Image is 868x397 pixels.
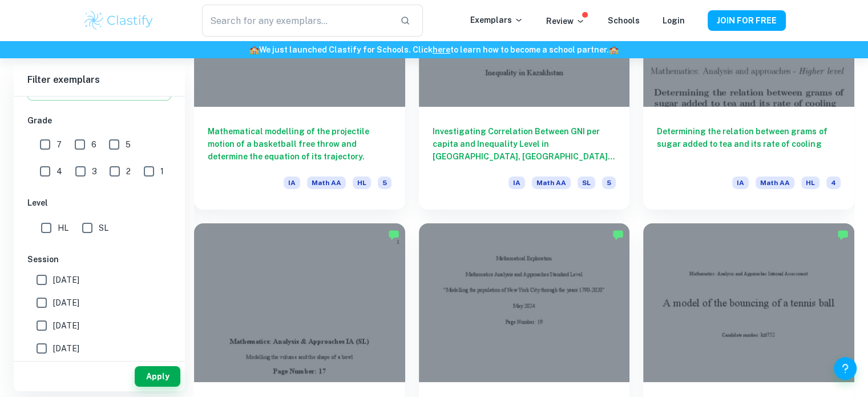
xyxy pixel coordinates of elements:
button: Apply [135,366,180,387]
button: Help and Feedback [834,357,857,380]
span: 4 [56,165,62,178]
a: here [433,45,450,54]
span: SL [578,177,595,189]
img: Marked [837,229,849,240]
span: [DATE] [53,319,79,332]
a: Schools [608,16,640,25]
span: Math AA [307,177,346,189]
span: 🏫 [249,45,259,54]
span: Math AA [532,177,571,189]
span: HL [801,177,819,189]
img: Clastify logo [83,9,155,32]
span: HL [353,177,371,189]
span: 7 [56,138,62,151]
span: Math AA [756,177,794,189]
span: 5 [378,177,391,189]
h6: Investigating Correlation Between GNI per capita and Inequality Level in [GEOGRAPHIC_DATA], [GEOG... [433,125,616,163]
h6: Session [27,253,171,266]
h6: Filter exemplars [14,64,185,96]
span: 5 [126,138,131,151]
h6: We just launched Clastify for Schools. Click to learn how to become a school partner. [2,43,866,56]
img: Marked [388,229,399,240]
p: Exemplars [470,14,523,26]
button: JOIN FOR FREE [708,10,786,31]
span: IA [732,177,749,189]
span: [DATE] [53,296,79,309]
span: [DATE] [53,342,79,355]
a: Login [663,16,685,25]
h6: Determining the relation between grams of sugar added to tea and its rate of cooling [657,125,841,163]
h6: Mathematical modelling of the projectile motion of a basketball free throw and determine the equa... [208,125,391,163]
span: 1 [160,165,164,178]
span: IA [284,177,300,189]
span: 2 [126,165,131,178]
span: 4 [826,177,841,189]
span: 3 [92,165,97,178]
span: [DATE] [53,274,79,286]
span: SL [99,222,108,234]
img: Marked [612,229,624,240]
h6: Level [27,197,171,209]
span: 5 [602,177,616,189]
p: Review [546,15,585,27]
span: 6 [91,138,96,151]
input: Search for any exemplars... [202,5,390,37]
h6: Grade [27,114,171,127]
span: 🏫 [609,45,619,54]
span: HL [58,222,68,234]
span: IA [508,177,525,189]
